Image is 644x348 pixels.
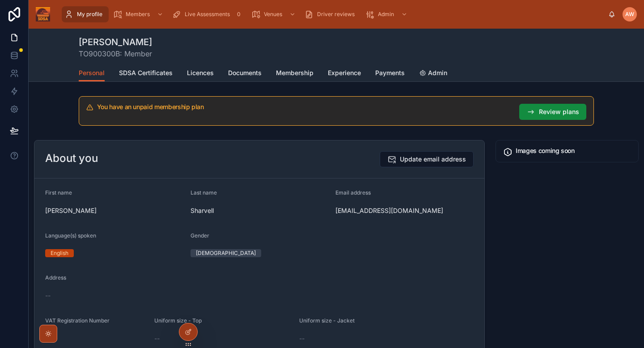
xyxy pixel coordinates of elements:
a: Members [110,6,168,22]
span: Payments [375,68,405,77]
span: Admin [378,11,394,18]
div: English [51,249,68,257]
span: Email address [335,189,371,196]
a: Admin [419,65,447,83]
span: Driver reviews [317,11,355,18]
a: Licences [187,65,214,83]
span: Address [45,274,66,281]
a: SDSA Certificates [119,65,173,83]
span: [EMAIL_ADDRESS][DOMAIN_NAME] [335,206,474,215]
span: Uniform size - Top [154,317,202,324]
span: Experience [328,68,361,77]
span: Live Assessments [185,11,230,18]
span: AW [625,11,634,18]
span: My profile [77,11,102,18]
a: Membership [276,65,314,83]
a: Live Assessments0 [169,6,247,22]
span: VAT Registration Number [45,317,110,324]
span: Admin [428,68,447,77]
span: Members [126,11,150,18]
div: 0 [233,9,244,20]
span: -- [45,291,51,300]
span: Sharvell [191,206,329,215]
button: Review plans [519,104,586,120]
span: SDSA Certificates [119,68,173,77]
div: scrollable content [57,4,608,24]
span: Language(s) spoken [45,232,96,239]
div: [DEMOGRAPHIC_DATA] [196,249,256,257]
h1: [PERSON_NAME] [79,36,152,48]
span: Last name [191,189,217,196]
span: Licences [187,68,214,77]
a: Personal [79,65,105,82]
span: -- [154,334,160,343]
img: App logo [36,7,50,21]
a: Experience [328,65,361,83]
span: Uniform size - Jacket [299,317,355,324]
span: Gender [191,232,209,239]
a: Driver reviews [302,6,361,22]
a: Venues [249,6,300,22]
h2: About you [45,151,98,166]
h5: Images coming soon [516,148,631,154]
a: Documents [228,65,262,83]
a: Admin [363,6,412,22]
span: First name [45,189,72,196]
span: TO900300B: Member [79,48,152,59]
button: Update email address [380,151,474,167]
span: -- [299,334,305,343]
h5: You have an unpaid membership plan [97,104,512,110]
span: Update email address [400,155,466,164]
span: Venues [264,11,282,18]
span: Review plans [539,107,579,116]
span: [PERSON_NAME] [45,206,183,215]
span: Personal [79,68,105,77]
span: Documents [228,68,262,77]
a: My profile [62,6,109,22]
a: Payments [375,65,405,83]
span: Membership [276,68,314,77]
